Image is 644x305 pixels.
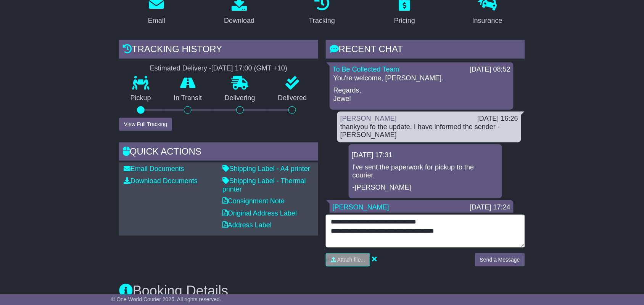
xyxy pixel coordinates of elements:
[353,184,498,192] p: -[PERSON_NAME]
[477,115,518,123] div: [DATE] 16:26
[222,221,272,229] a: Address Label
[213,94,267,102] p: Delivering
[222,165,310,172] a: Shipping Label - A4 printer
[352,151,499,160] div: [DATE] 17:31
[224,16,254,26] div: Download
[333,65,399,73] a: To Be Collected Team
[394,16,415,26] div: Pricing
[309,16,335,26] div: Tracking
[333,74,510,83] p: You're welcome, [PERSON_NAME].
[333,203,389,211] a: [PERSON_NAME]
[472,16,502,26] div: Insurance
[211,64,287,73] div: [DATE] 17:00 (GMT +10)
[119,142,318,163] div: Quick Actions
[119,64,318,73] div: Estimated Delivery -
[340,115,397,122] a: [PERSON_NAME]
[163,94,214,102] p: In Transit
[353,163,498,180] p: I've sent the paperwork for pickup to the courier.
[340,123,518,139] div: thankyou fo the update, I have informed the sender - [PERSON_NAME]
[267,94,319,102] p: Delivered
[475,253,525,267] button: Send a Message
[333,86,510,103] p: Regards, Jewel
[111,296,221,302] span: © One World Courier 2025. All rights reserved.
[124,165,184,172] a: Email Documents
[119,284,525,299] h3: Booking Details
[124,177,198,185] a: Download Documents
[470,65,510,74] div: [DATE] 08:52
[326,40,525,61] div: RECENT CHAT
[119,118,172,131] button: View Full Tracking
[333,212,510,303] p: Hi [PERSON_NAME], The driver is not authorised to strap the shipment upon collection. The pallet ...
[148,16,165,26] div: Email
[222,177,306,193] a: Shipping Label - Thermal printer
[119,94,163,102] p: Pickup
[470,203,510,212] div: [DATE] 17:24
[119,40,318,61] div: Tracking history
[222,209,297,217] a: Original Address Label
[222,197,285,205] a: Consignment Note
